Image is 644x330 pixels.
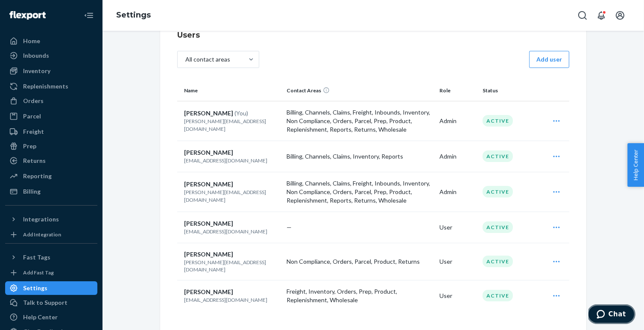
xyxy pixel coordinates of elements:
[185,55,230,64] div: All contact areas
[184,259,280,273] p: [PERSON_NAME][EMAIL_ADDRESS][DOMAIN_NAME]
[23,298,67,307] div: Talk to Support
[479,80,542,101] th: Status
[5,230,97,240] a: Add Integration
[5,139,97,153] a: Prep
[436,80,479,101] th: Role
[23,127,44,136] div: Freight
[23,269,54,276] div: Add Fast Tag
[23,142,36,150] div: Prep
[177,29,569,41] h4: Users
[23,82,68,91] div: Replenishments
[184,220,233,227] span: [PERSON_NAME]
[5,80,97,93] a: Replenishments
[483,186,513,197] div: Active
[545,253,568,270] div: Open user actions
[5,185,97,198] a: Billing
[5,94,97,108] a: Orders
[184,250,233,258] span: [PERSON_NAME]
[23,97,44,105] div: Orders
[483,256,513,267] div: Active
[184,228,280,235] p: [EMAIL_ADDRESS][DOMAIN_NAME]
[23,187,41,196] div: Billing
[23,37,40,45] div: Home
[23,231,61,238] div: Add Integration
[283,80,436,101] th: Contact Areas
[23,313,58,321] div: Help Center
[545,287,568,304] div: Open user actions
[9,11,46,20] img: Flexport logo
[574,7,591,24] button: Open Search Box
[588,304,635,326] iframe: Opens a widget where you can chat to one of our agents
[23,284,47,292] div: Settings
[116,10,151,20] a: Settings
[5,154,97,168] a: Returns
[184,149,233,156] span: [PERSON_NAME]
[5,268,97,278] a: Add Fast Tag
[436,243,479,280] td: User
[5,310,97,324] a: Help Center
[184,109,233,117] span: [PERSON_NAME]
[627,143,644,187] button: Help Center
[23,67,50,75] div: Inventory
[287,224,292,231] span: —
[5,34,97,48] a: Home
[23,172,52,180] div: Reporting
[287,108,433,134] p: Billing, Channels, Claims, Freight, Inbounds, Inventory, Non Compliance, Orders, Parcel, Prep, Pr...
[5,125,97,138] a: Freight
[177,80,283,101] th: Name
[5,109,97,123] a: Parcel
[109,3,158,28] ol: breadcrumbs
[23,215,59,224] div: Integrations
[5,212,97,226] button: Integrations
[5,296,97,309] button: Talk to Support
[184,180,233,188] span: [PERSON_NAME]
[287,152,433,161] p: Billing, Channels, Claims, Inventory, Reports
[184,296,280,303] p: [EMAIL_ADDRESS][DOMAIN_NAME]
[287,287,433,304] p: Freight, Inventory, Orders, Prep, Product, Replenishment, Wholesale
[184,157,280,164] p: [EMAIL_ADDRESS][DOMAIN_NAME]
[5,169,97,183] a: Reporting
[436,141,479,172] td: Admin
[545,219,568,236] div: Open user actions
[23,51,49,60] div: Inbounds
[529,51,569,68] button: Add user
[483,290,513,301] div: Active
[5,281,97,295] a: Settings
[23,253,50,262] div: Fast Tags
[483,115,513,127] div: Active
[593,7,610,24] button: Open notifications
[436,280,479,311] td: User
[483,150,513,162] div: Active
[545,112,568,130] div: Open user actions
[436,101,479,141] td: Admin
[545,183,568,200] div: Open user actions
[184,118,280,132] p: [PERSON_NAME][EMAIL_ADDRESS][DOMAIN_NAME]
[483,221,513,233] div: Active
[5,250,97,264] button: Fast Tags
[234,109,248,117] span: (You)
[80,7,97,24] button: Close Navigation
[23,112,41,121] div: Parcel
[287,257,433,266] p: Non Compliance, Orders, Parcel, Product, Returns
[184,189,280,203] p: [PERSON_NAME][EMAIL_ADDRESS][DOMAIN_NAME]
[184,288,233,295] span: [PERSON_NAME]
[5,49,97,62] a: Inbounds
[436,172,479,212] td: Admin
[545,148,568,165] div: Open user actions
[5,64,97,78] a: Inventory
[612,7,629,24] button: Open account menu
[287,179,433,205] p: Billing, Channels, Claims, Freight, Inbounds, Inventory, Non Compliance, Orders, Parcel, Prep, Pr...
[436,212,479,243] td: User
[23,156,46,165] div: Returns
